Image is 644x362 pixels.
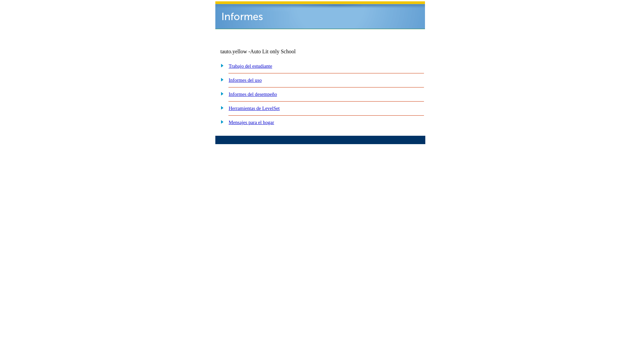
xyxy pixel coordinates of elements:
[217,76,224,82] img: plus.gif
[229,120,274,125] a: Mensajes para el hogar
[229,92,277,97] a: Informes del desempeño
[220,49,344,55] td: tauto.yellow -
[215,1,425,29] img: header
[217,90,224,97] img: plus.gif
[217,62,224,68] img: plus.gif
[229,63,272,69] a: Trabajo del estudiante
[229,77,262,83] a: Informes del uso
[250,49,296,54] nobr: Auto Lit only School
[217,119,224,125] img: plus.gif
[229,106,280,111] a: Herramientas de LevelSet
[217,105,224,111] img: plus.gif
